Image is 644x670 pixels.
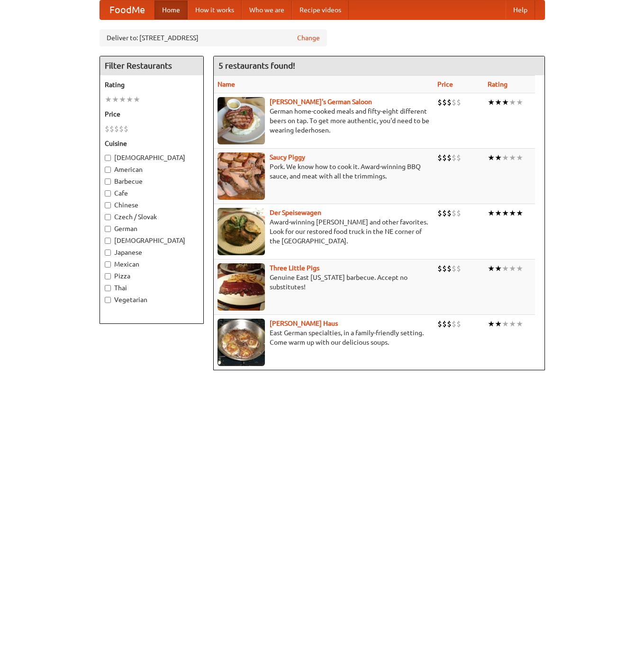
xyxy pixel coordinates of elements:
[495,319,502,329] li: ★
[218,152,265,200] img: saucy.jpg
[105,236,199,245] label: [DEMOGRAPHIC_DATA]
[442,263,447,274] li: $
[437,152,442,163] li: $
[447,97,452,107] li: $
[105,109,199,119] h5: Price
[270,320,338,327] b: [PERSON_NAME] Haus
[218,217,430,246] p: Award-winning [PERSON_NAME] and other favorites. Look for our restored food truck in the NE corne...
[495,208,502,218] li: ★
[105,238,111,244] input: [DEMOGRAPHIC_DATA]
[509,152,516,163] li: ★
[218,263,265,311] img: littlepigs.jpg
[218,319,265,366] img: kohlhaus.jpg
[516,263,523,274] li: ★
[437,208,442,218] li: $
[105,226,111,232] input: German
[109,124,114,134] li: $
[112,94,119,105] li: ★
[488,97,495,107] li: ★
[509,97,516,107] li: ★
[502,208,509,218] li: ★
[502,97,509,107] li: ★
[105,250,111,256] input: Japanese
[495,152,502,163] li: ★
[119,124,124,134] li: $
[218,80,235,88] a: Name
[100,56,203,75] h4: Filter Restaurants
[495,97,502,107] li: ★
[218,107,430,135] p: German home-cooked meals and fifty-eight different beers on tap. To get more authentic, you'd nee...
[119,94,126,105] li: ★
[100,0,154,19] a: FoodMe
[437,263,442,274] li: $
[105,283,199,293] label: Thai
[456,152,461,163] li: $
[442,97,447,107] li: $
[502,319,509,329] li: ★
[105,190,111,197] input: Cafe
[242,0,292,19] a: Who we are
[442,319,447,329] li: $
[126,94,133,105] li: ★
[105,261,111,268] input: Mexican
[488,80,508,88] a: Rating
[105,271,199,281] label: Pizza
[456,208,461,218] li: $
[452,97,456,107] li: $
[516,319,523,329] li: ★
[105,285,111,291] input: Thai
[488,319,495,329] li: ★
[516,97,523,107] li: ★
[509,319,516,329] li: ★
[495,263,502,274] li: ★
[114,124,119,134] li: $
[218,61,295,70] ng-pluralize: 5 restaurants found!
[133,94,140,105] li: ★
[516,208,523,218] li: ★
[516,152,523,163] li: ★
[105,165,199,174] label: American
[270,264,319,272] a: Three Little Pigs
[447,208,452,218] li: $
[502,152,509,163] li: ★
[437,319,442,329] li: $
[488,208,495,218] li: ★
[105,202,111,208] input: Chinese
[105,273,111,279] input: Pizza
[105,188,199,198] label: Cafe
[105,124,109,134] li: $
[442,208,447,218] li: $
[447,263,452,274] li: $
[154,0,188,19] a: Home
[437,80,453,88] a: Price
[105,139,199,148] h5: Cuisine
[105,167,111,173] input: American
[270,153,305,161] a: Saucy Piggy
[270,209,321,216] a: Der Speisewagen
[297,33,320,43] a: Change
[105,177,199,186] label: Barbecue
[105,200,199,210] label: Chinese
[452,208,456,218] li: $
[105,224,199,233] label: German
[100,29,327,46] div: Deliver to: [STREET_ADDRESS]
[452,152,456,163] li: $
[105,259,199,269] label: Mexican
[218,97,265,144] img: esthers.jpg
[506,0,535,19] a: Help
[456,263,461,274] li: $
[105,94,112,105] li: ★
[105,295,199,304] label: Vegetarian
[292,0,349,19] a: Recipe videos
[456,319,461,329] li: $
[105,212,199,222] label: Czech / Slovak
[105,153,199,162] label: [DEMOGRAPHIC_DATA]
[105,248,199,257] label: Japanese
[105,214,111,220] input: Czech / Slovak
[270,98,372,106] a: [PERSON_NAME]'s German Saloon
[105,297,111,303] input: Vegetarian
[105,155,111,161] input: [DEMOGRAPHIC_DATA]
[509,263,516,274] li: ★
